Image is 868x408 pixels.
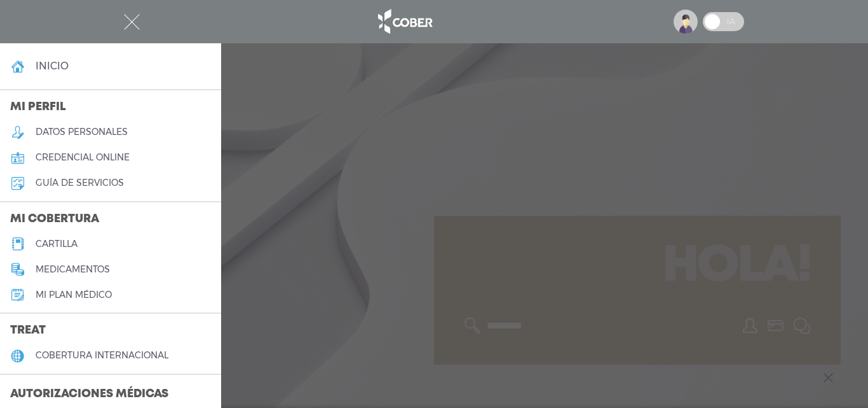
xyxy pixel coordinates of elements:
img: Cober_menu-close-white.svg [124,14,140,30]
img: profile-placeholder.svg [674,10,698,34]
h5: medicamentos [36,264,110,275]
h4: inicio [36,60,69,72]
h5: datos personales [36,127,128,137]
h5: cartilla [36,239,78,250]
h5: cobertura internacional [36,350,168,361]
img: logo_cober_home-white.png [371,6,438,37]
h5: Mi plan médico [36,290,112,300]
h5: guía de servicios [36,178,124,188]
h5: credencial online [36,152,130,163]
